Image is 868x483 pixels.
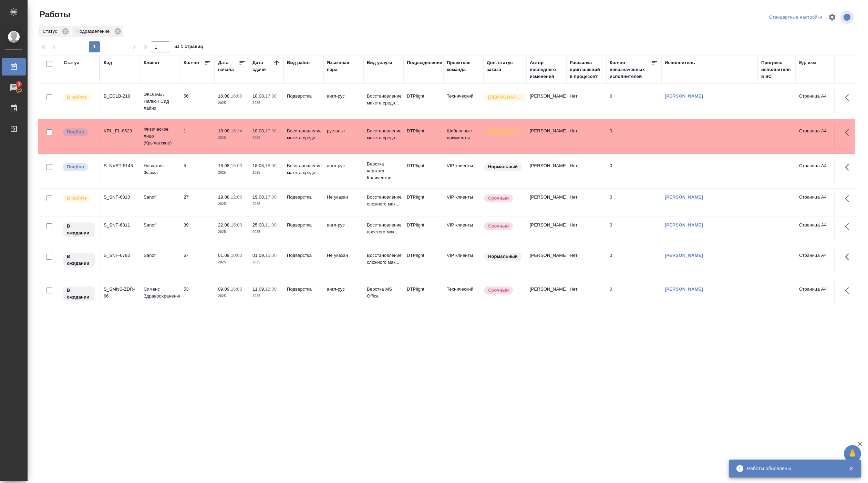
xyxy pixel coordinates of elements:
[403,124,443,148] td: DTPlight
[407,59,442,66] div: Подразделение
[218,134,246,141] p: 2025
[796,282,836,306] td: Страница А4
[443,218,483,242] td: VIP клиенты
[62,162,96,172] div: Можно подбирать исполнителей
[218,253,231,258] p: 01.09,
[488,223,509,230] p: Срочный
[67,223,91,237] p: В ожидании
[566,124,606,148] td: Нет
[252,100,280,107] p: 2025
[488,287,509,294] p: Срочный
[218,128,231,133] p: 18.08,
[287,93,320,100] p: Подверстка
[796,124,836,148] td: Страница А4
[218,163,231,168] p: 18.08,
[323,124,363,148] td: рус-англ
[39,26,71,37] div: Статус
[144,286,177,300] p: Сименс Здравоохранение
[443,282,483,306] td: Технический
[180,282,215,306] td: 53
[761,59,792,80] div: Прогресс исполнителя в SC
[104,162,137,169] div: S_NVRT-5143
[841,159,857,175] button: Здесь прячутся важные кнопки
[665,194,703,200] a: [PERSON_NAME]
[323,89,363,113] td: англ-рус
[144,91,177,112] p: ЭКОЛАБ / Налко / Сид лайнз
[218,59,239,73] div: Дата начала
[323,218,363,242] td: англ-рус
[252,169,280,176] p: 2025
[218,169,246,176] p: 2025
[144,59,159,66] div: Клиент
[841,89,857,106] button: Здесь прячутся важные кнопки
[488,129,523,135] p: [DEMOGRAPHIC_DATA]
[67,287,91,301] p: В ожидании
[252,293,280,300] p: 2025
[566,282,606,306] td: Нет
[367,194,400,208] p: Восстановление сложного мак...
[104,93,137,100] div: B_ECLB-219
[824,9,840,26] span: Настроить таблицу
[526,282,566,306] td: [PERSON_NAME]
[606,89,661,113] td: 0
[104,286,137,300] div: S_SMNS-ZDR-66
[43,28,60,35] p: Статус
[2,79,26,96] a: 3
[252,253,265,258] p: 01.09,
[67,195,87,202] p: В работе
[287,194,320,201] p: Подверстка
[488,94,523,101] p: [DEMOGRAPHIC_DATA]
[443,190,483,214] td: VIP клиенты
[104,128,137,134] div: KRL_FL-8623
[367,59,392,66] div: Вид услуги
[265,128,277,133] p: 17:30
[67,163,84,170] p: Подбор
[144,222,177,229] p: Sanofi
[447,59,480,73] div: Проектная команда
[38,9,70,20] span: Работы
[218,259,246,266] p: 2025
[252,229,280,235] p: 2025
[796,190,836,214] td: Страница А4
[265,222,277,228] p: 11:00
[180,159,215,183] td: 5
[62,194,96,203] div: Исполнитель выполняет работу
[231,222,242,228] p: 15:00
[844,445,861,462] button: 🙏
[323,282,363,306] td: англ-рус
[526,218,566,242] td: [PERSON_NAME]
[526,124,566,148] td: [PERSON_NAME]
[323,249,363,273] td: Не указан
[841,282,857,299] button: Здесь прячутся важные кнопки
[566,190,606,214] td: Нет
[488,163,518,170] p: Нормальный
[799,59,816,66] div: Ед. изм
[606,249,661,273] td: 0
[287,222,320,229] p: Подверстка
[841,249,857,265] button: Здесь прячутся важные кнопки
[62,286,96,302] div: Исполнитель назначен, приступать к работе пока рано
[796,159,836,183] td: Страница А4
[252,194,265,200] p: 19.08,
[606,190,661,214] td: 0
[367,161,400,181] p: Верстка чертежа. Количество...
[252,201,280,208] p: 2025
[174,42,203,52] span: из 1 страниц
[144,126,177,147] p: Физическое лицо (Крылатское)
[252,128,265,133] p: 18.08,
[665,59,695,66] div: Исполнитель
[443,249,483,273] td: VIP клиенты
[265,253,277,258] p: 15:00
[665,286,703,292] a: [PERSON_NAME]
[367,286,400,300] p: Верстка MS Office
[606,218,661,242] td: 0
[287,162,320,176] p: Восстановление макета средн...
[218,222,231,228] p: 22.08,
[252,134,280,141] p: 2025
[218,93,231,99] p: 18.08,
[218,229,246,235] p: 2025
[841,124,857,141] button: Здесь прячутся важные кнопки
[840,11,855,24] span: Посмотреть информацию
[180,218,215,242] td: 39
[62,222,96,238] div: Исполнитель назначен, приступать к работе пока рано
